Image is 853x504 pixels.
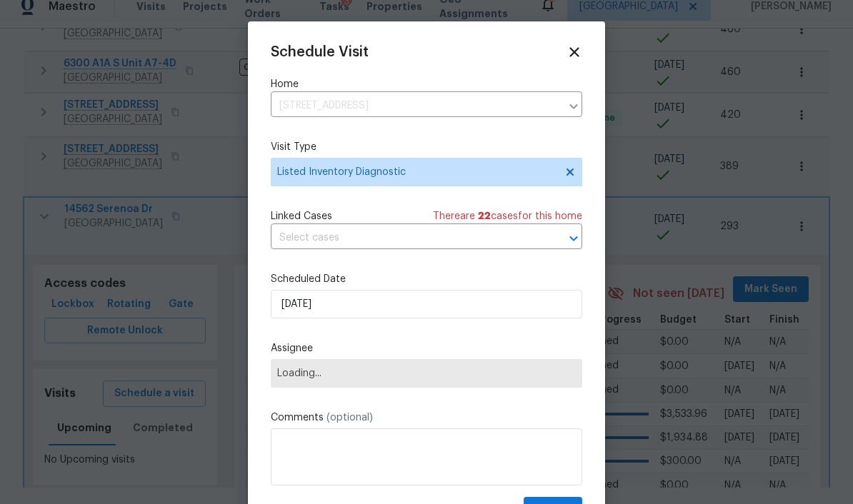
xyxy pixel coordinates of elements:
span: Loading... [277,368,576,379]
label: Comments [271,410,582,425]
span: Schedule Visit [271,45,369,59]
span: Linked Cases [271,209,332,223]
span: (optional) [326,413,373,423]
span: There are case s for this home [433,209,582,223]
label: Home [271,77,582,91]
input: Enter in an address [271,95,561,117]
span: 22 [478,211,491,221]
input: Select cases [271,227,542,249]
span: Listed Inventory Diagnostic [277,165,555,179]
label: Visit Type [271,140,582,154]
button: Open [564,228,584,248]
input: M/D/YYYY [271,290,582,318]
label: Scheduled Date [271,272,582,286]
span: Close [567,44,582,60]
label: Assignee [271,341,582,356]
